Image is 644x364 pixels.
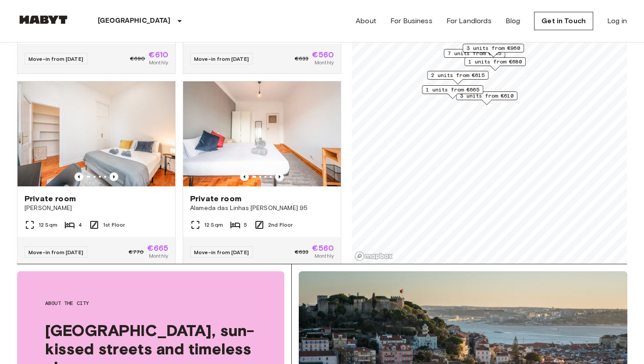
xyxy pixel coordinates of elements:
[446,16,492,26] a: For Landlords
[149,252,168,260] span: Monthly
[78,221,82,229] span: 4
[204,221,223,229] span: 12 Sqm
[17,15,70,24] img: Habyt
[147,244,168,252] span: €665
[356,16,376,26] a: About
[426,86,479,94] span: 1 units from €665
[25,193,76,204] span: Private room
[427,71,488,84] div: Map marker
[110,172,118,181] button: Previous image
[45,299,256,307] span: About the city
[103,221,125,229] span: 1st Floor
[129,248,144,256] span: €770
[190,193,241,204] span: Private room
[295,55,309,63] span: €633
[431,71,485,79] span: 2 units from €615
[28,249,83,255] span: Move-in from [DATE]
[506,16,520,26] a: Blog
[240,172,249,181] button: Previous image
[183,81,341,186] img: Marketing picture of unit PT-17-005-004-05H
[312,51,334,59] span: €560
[149,59,168,66] span: Monthly
[295,248,309,256] span: €633
[275,172,284,181] button: Previous image
[607,16,627,26] a: Log in
[464,57,526,71] div: Map marker
[28,56,83,62] span: Move-in from [DATE]
[183,81,341,267] a: Marketing picture of unit PT-17-005-004-05HPrevious imagePrevious imagePrivate roomAlameda das Li...
[315,252,334,260] span: Monthly
[463,44,524,57] div: Map marker
[422,85,483,99] div: Map marker
[74,172,83,181] button: Previous image
[98,16,171,26] p: [GEOGRAPHIC_DATA]
[390,16,432,26] a: For Business
[534,12,593,30] a: Get in Touch
[448,49,501,57] span: 7 units from €545
[190,204,334,213] span: Alameda das Linhas [PERSON_NAME] 95
[467,44,520,52] span: 3 units from €960
[194,249,249,255] span: Move-in from [DATE]
[130,55,145,63] span: €690
[444,49,505,63] div: Map marker
[460,92,513,100] span: 3 units from €610
[312,244,334,252] span: €560
[149,51,168,59] span: €610
[468,58,522,66] span: 1 units from €680
[315,59,334,66] span: Monthly
[17,81,176,267] a: Marketing picture of unit PT-17-015-001-002Previous imagePrevious imagePrivate room[PERSON_NAME]1...
[244,221,247,229] span: 5
[18,81,175,186] img: Marketing picture of unit PT-17-015-001-002
[354,251,393,261] a: Mapbox logo
[194,56,249,62] span: Move-in from [DATE]
[268,221,293,229] span: 2nd Floor
[456,91,517,105] div: Map marker
[39,221,57,229] span: 12 Sqm
[25,204,168,213] span: [PERSON_NAME]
